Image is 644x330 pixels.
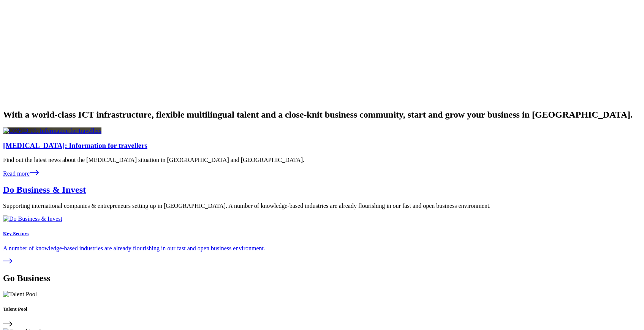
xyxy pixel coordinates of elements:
[3,231,641,237] h5: Key Sectors
[3,157,641,163] p: Find out the latest news about the [MEDICAL_DATA] situation in [GEOGRAPHIC_DATA] and [GEOGRAPHIC_...
[3,231,641,252] a: Key SectorsA number of knowledge-based industries are already flourishing in our fast and open bu...
[3,215,62,222] img: Do Business & Invest
[3,245,641,252] p: A number of knowledge-based industries are already flourishing in our fast and open business envi...
[3,185,641,195] a: Do Business & Invest
[3,110,641,120] h2: With a world-class ICT infrastructure, flexible multilingual talent and a close-knit business com...
[3,127,101,134] img: COVID-19: Information for travellers
[3,141,641,150] a: [MEDICAL_DATA]: Information for travellers
[3,273,641,283] h2: Go Business
[3,291,37,298] img: Talent Pool
[3,170,39,177] a: Read more
[3,306,641,312] h5: Talent Pool
[3,203,641,209] p: Supporting international companies & entrepreneurs setting up in [GEOGRAPHIC_DATA]. A number of k...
